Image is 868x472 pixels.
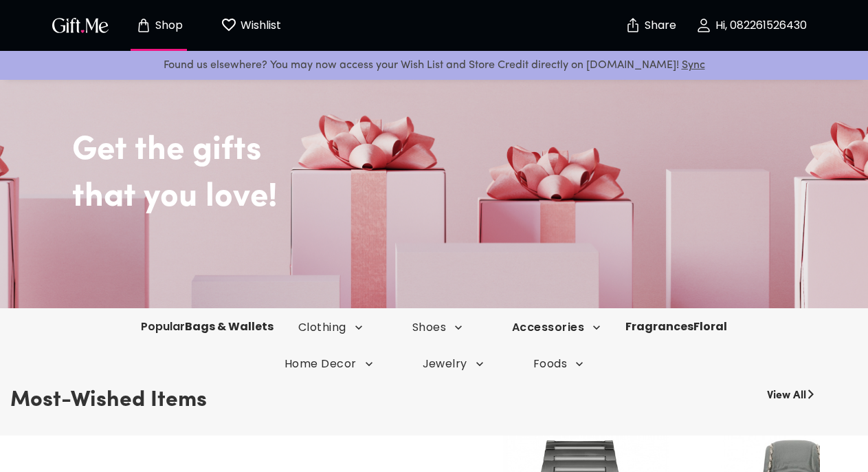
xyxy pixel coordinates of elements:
[412,320,463,335] span: Shoes
[237,17,281,34] p: Wishlist
[512,320,601,335] span: Accessories
[767,382,806,404] a: View All
[626,1,674,50] button: Share
[72,178,858,217] h2: that you love!
[141,319,185,334] a: Popular
[10,382,207,419] h3: Most-Wished Items
[625,319,693,334] a: Fragrances
[185,319,274,334] a: Bags & Wallets
[48,17,113,34] button: GiftMe Logo
[49,15,111,35] img: GiftMe Logo
[682,3,820,47] button: Hi, 082261526430
[388,320,487,335] button: Shoes
[260,356,398,372] button: Home Decor
[213,3,289,47] button: Wishlist page
[11,56,857,74] p: Found us elsewhere? You may now access your Wish List and Store Credit directly on [DOMAIN_NAME]!
[487,320,625,335] button: Accessories
[285,356,373,372] span: Home Decor
[121,3,197,47] button: Store page
[72,89,858,171] h2: Get the gifts
[423,356,484,372] span: Jewelry
[712,20,807,32] p: Hi, 082261526430
[298,320,363,335] span: Clothing
[152,20,183,32] p: Shop
[625,17,641,34] img: secure
[641,20,676,32] p: Share
[533,356,583,372] span: Foods
[682,60,705,71] a: Sync
[274,320,388,335] button: Clothing
[693,319,727,334] a: Floral
[398,356,509,372] button: Jewelry
[509,356,608,372] button: Foods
